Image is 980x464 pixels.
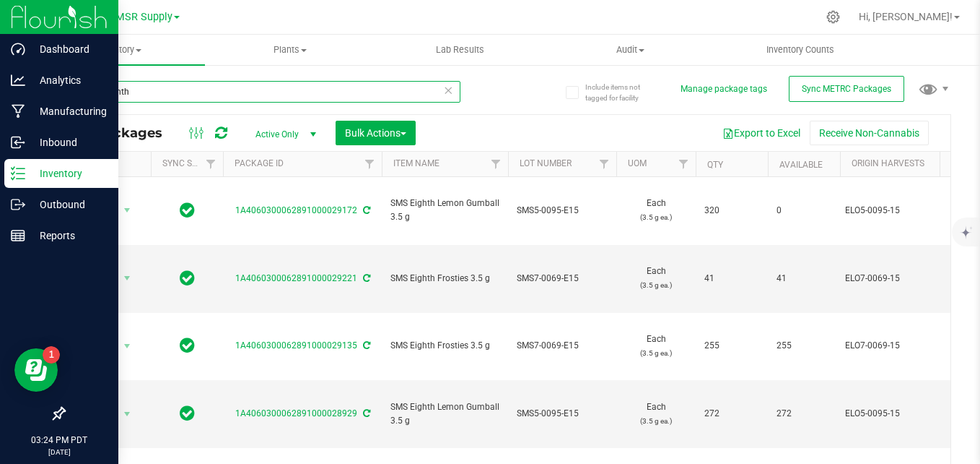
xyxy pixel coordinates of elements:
span: In Sync [180,403,195,424]
p: (3.5 g ea.) [625,210,687,224]
div: Manage settings [824,10,842,24]
span: In Sync [180,335,195,356]
p: (3.5 g ea.) [625,278,687,292]
span: Audit [546,43,714,56]
a: Lot Number [520,158,572,168]
a: Available [779,160,823,170]
span: In Sync [180,268,195,288]
button: Manage package tags [681,83,767,95]
span: SMS Eighth Frosties 3.5 g [390,339,499,353]
p: Manufacturing [25,103,112,120]
span: 255 [704,339,759,353]
span: 41 [704,272,759,285]
span: Plants [206,43,375,56]
a: UOM [628,158,647,168]
a: Inventory [35,35,205,65]
p: Analytics [25,72,112,89]
p: (3.5 g ea.) [625,414,687,428]
span: SMS Eighth Lemon Gumball 3.5 g [390,197,499,224]
p: Inbound [25,134,112,151]
a: Package ID [235,158,284,168]
a: Filter [358,152,382,176]
span: Inventory Counts [747,43,854,56]
iframe: Resource center [14,348,58,392]
span: select [118,336,136,356]
a: Origin Harvests [852,158,924,168]
a: Plants [205,35,375,65]
a: 1A4060300062891000029135 [235,340,357,351]
span: Each [625,265,687,292]
span: Each [625,332,687,360]
span: SMS Eighth Frosties 3.5 g [390,272,499,285]
a: Sync Status [162,158,218,168]
a: 1A4060300062891000029221 [235,273,357,283]
div: Value 1: ELO5-0095-15 [845,204,980,218]
span: SMS5-0095-E15 [517,204,608,218]
button: Receive Non-Cannabis [810,121,929,145]
input: Search Package ID, Item Name, SKU, Lot or Part Number... [64,81,460,103]
span: Clear [443,81,453,100]
span: Sync from Compliance System [361,408,370,418]
span: select [118,268,136,288]
a: Filter [484,152,508,176]
a: Filter [199,152,223,176]
span: 0 [776,204,831,218]
a: Filter [672,152,696,176]
span: Hi, [PERSON_NAME]! [859,11,953,22]
a: Item Name [393,158,439,168]
p: Inventory [25,165,112,182]
span: 272 [704,407,759,421]
span: Sync from Compliance System [361,273,370,283]
button: Export to Excel [713,121,810,145]
span: In Sync [180,200,195,220]
span: select [118,200,136,220]
p: Dashboard [25,40,112,58]
inline-svg: Reports [11,228,25,243]
a: 1A4060300062891000028929 [235,408,357,418]
p: Reports [25,227,112,244]
span: SMS7-0069-E15 [517,339,608,353]
span: SMS5-0095-E15 [517,407,608,421]
span: Include items not tagged for facility [585,82,657,103]
a: 1A4060300062891000029172 [235,205,357,215]
span: Sync METRC Packages [802,84,891,94]
inline-svg: Analytics [11,73,25,87]
a: Qty [707,160,723,170]
inline-svg: Inventory [11,166,25,181]
iframe: Resource center unread badge [43,346,60,364]
div: Value 1: ELO7-0069-15 [845,339,980,353]
span: select [118,404,136,424]
span: Bulk Actions [345,127,406,139]
a: Lab Results [375,35,546,65]
span: 41 [776,272,831,285]
span: Lab Results [416,43,504,56]
p: 03:24 PM PDT [6,434,112,447]
a: Filter [592,152,616,176]
span: 255 [776,339,831,353]
inline-svg: Outbound [11,197,25,212]
p: Outbound [25,196,112,213]
inline-svg: Manufacturing [11,104,25,119]
span: 320 [704,204,759,218]
p: (3.5 g ea.) [625,346,687,360]
span: Sync from Compliance System [361,205,370,215]
a: Inventory Counts [715,35,885,65]
button: Sync METRC Packages [789,76,904,102]
span: Sync from Compliance System [361,340,370,351]
inline-svg: Dashboard [11,42,25,56]
a: Audit [545,35,715,65]
span: MSR Supply [115,11,172,23]
span: Inventory [35,43,205,56]
button: Bulk Actions [336,121,416,145]
div: Value 1: ELO7-0069-15 [845,272,980,285]
span: 272 [776,407,831,421]
div: Value 1: ELO5-0095-15 [845,407,980,421]
span: Each [625,400,687,428]
p: [DATE] [6,447,112,457]
span: SMS7-0069-E15 [517,272,608,285]
span: All Packages [75,125,177,141]
span: Each [625,197,687,224]
span: SMS Eighth Lemon Gumball 3.5 g [390,400,499,428]
inline-svg: Inbound [11,135,25,150]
